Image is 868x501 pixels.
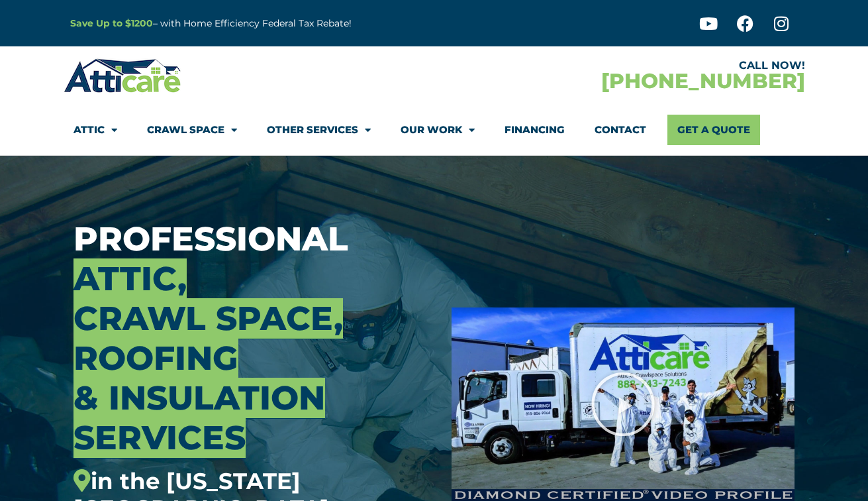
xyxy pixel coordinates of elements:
span: Attic, Crawl Space, Roofing [73,258,343,378]
a: Attic [73,115,117,145]
a: Financing [505,115,565,145]
a: Our Work [401,115,475,145]
span: & Insulation Services [73,378,325,458]
nav: Menu [73,115,795,145]
a: Contact [595,115,646,145]
p: – with Home Efficiency Federal Tax Rebate! [70,16,499,31]
a: Other Services [267,115,371,145]
a: Get A Quote [667,115,760,145]
a: Crawl Space [147,115,237,145]
div: CALL NOW! [434,60,805,71]
div: Play Video [590,371,656,437]
a: Save Up to $1200 [70,17,153,29]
